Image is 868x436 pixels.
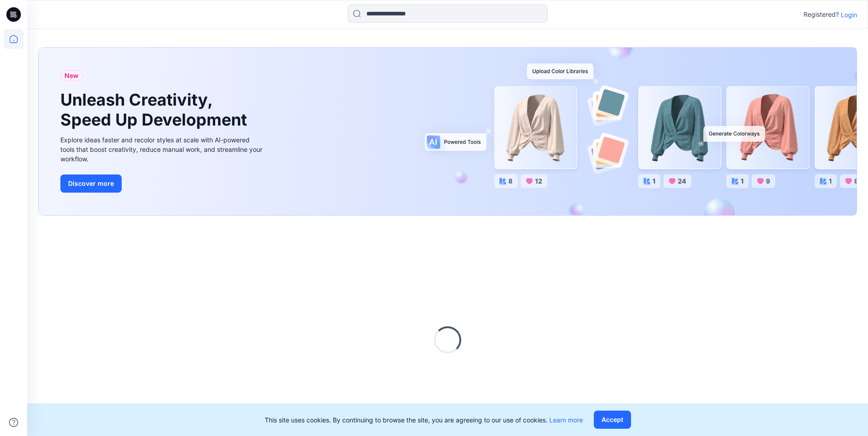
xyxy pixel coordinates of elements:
p: This site uses cookies. By continuing to browse the site, you are agreeing to our use of cookies. [265,415,583,425]
button: Accept [594,411,631,429]
span: New [64,70,79,81]
h1: Unleash Creativity, Speed Up Development [60,90,251,129]
p: Login [841,10,857,19]
button: Discover more [60,174,122,193]
p: Registered? [804,9,839,20]
a: Discover more [60,174,265,193]
a: Learn more [549,416,583,424]
div: Explore ideas faster and recolor styles at scale with AI-powered tools that boost creativity, red... [60,135,265,164]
